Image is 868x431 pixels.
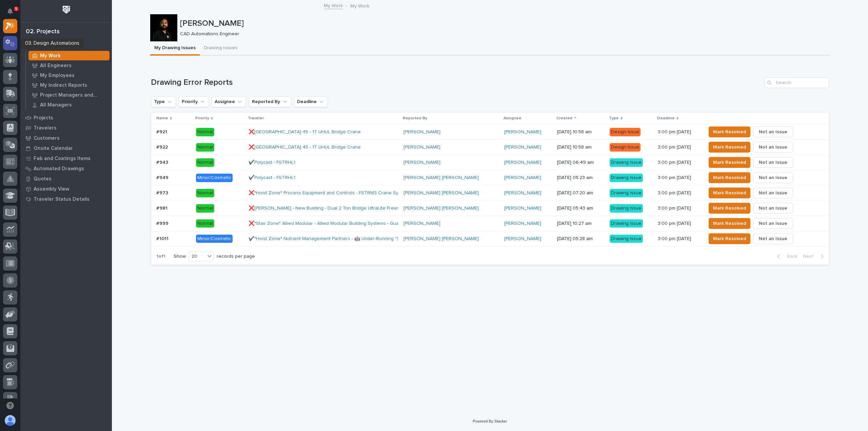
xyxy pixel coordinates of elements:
[156,189,170,196] p: #973
[151,170,829,185] tr: #949#949 Minor/Cosmetic✔️Polycast - FSTRHL1 [PERSON_NAME] [PERSON_NAME] [PERSON_NAME] [DATE] 05:2...
[759,189,787,197] span: Not an Issue
[557,190,604,196] p: [DATE] 07:20 am
[8,8,17,19] div: Notifications5
[713,143,746,151] span: Mark Resolved
[504,221,541,227] a: [PERSON_NAME]
[196,189,214,197] div: Normal
[709,142,750,153] button: Mark Resolved
[610,189,643,197] div: Drawing Issue
[200,41,241,56] button: Drawing Issues
[151,231,829,247] tr: #1011#1011 Minor/Cosmetic✔️*Hoist Zone* Nutrient Management Partners - 🤖 Under-Running "SBK" Seri...
[403,144,440,150] a: [PERSON_NAME]
[504,160,541,165] a: [PERSON_NAME]
[403,190,479,196] a: [PERSON_NAME] [PERSON_NAME]
[504,144,541,150] a: [PERSON_NAME]
[713,235,746,243] span: Mark Resolved
[40,92,107,98] p: Project Managers and Engineers
[60,3,73,16] img: Workspace Logo
[34,43,54,49] p: My Work
[3,413,17,428] button: users-avatar
[759,174,787,182] span: Not an Issue
[151,78,762,87] h1: Drawing Error Reports
[156,143,169,150] p: #922
[753,126,793,137] button: Not an Issue
[403,175,479,181] a: [PERSON_NAME] [PERSON_NAME]
[709,172,750,183] button: Mark Resolved
[610,219,643,228] div: Drawing Issue
[658,158,692,165] p: 3:00 pm [DATE]
[151,216,829,231] tr: #999#999 Normal❌*Stair Zone* Allied Modular - Allied Modular Building Systems - Guardrail 1 [PERS...
[20,133,112,143] a: Customers
[473,419,507,423] a: Powered By Stacker
[15,6,17,11] p: 5
[40,83,89,95] a: 🔗Onboarding Call
[156,158,170,165] p: #943
[196,219,214,228] div: Normal
[150,41,200,56] button: My Drawing Issues
[14,85,37,92] span: Help Docs
[20,153,112,163] a: Fab and Coatings Items
[196,128,214,136] div: Normal
[23,112,86,117] div: We're available if you need us!
[658,235,692,242] p: 3:00 pm [DATE]
[800,253,829,259] button: Next
[196,204,214,213] div: Normal
[34,125,57,131] p: Travelers
[504,190,541,196] a: [PERSON_NAME]
[709,188,750,198] button: Mark Resolved
[156,128,169,135] p: #921
[403,236,479,242] a: [PERSON_NAME] [PERSON_NAME]
[557,205,604,211] p: [DATE] 05:43 am
[403,205,479,211] a: [PERSON_NAME] [PERSON_NAME]
[504,236,541,242] a: [PERSON_NAME]
[248,115,264,122] p: Traveler
[249,175,295,181] a: ✔️Polycast - FSTRHL1
[713,174,746,182] span: Mark Resolved
[403,160,440,165] a: [PERSON_NAME]
[403,115,427,122] p: Reported By
[709,157,750,168] button: Mark Resolved
[709,126,750,137] button: Mark Resolved
[40,53,61,59] p: My Work
[20,163,112,174] a: Automated Drawings
[196,235,233,243] div: Minor/Cosmetic
[3,4,17,18] button: Notifications
[783,253,797,259] span: Back
[20,143,112,153] a: Onsite Calendar
[610,174,643,182] div: Drawing Issue
[189,253,205,260] div: 20
[156,235,170,242] p: #1011
[753,203,793,214] button: Not an Issue
[115,107,123,115] button: Start new chat
[26,80,112,90] a: My Indirect Reports
[772,253,800,259] button: Back
[713,219,746,228] span: Mark Resolved
[156,219,170,227] p: #999
[557,236,604,242] p: [DATE] 05:28 am
[20,113,112,123] a: Projects
[249,160,295,165] a: ✔️Polycast - FSTRHL1
[217,254,255,259] p: records per page
[179,96,209,107] button: Priority
[753,218,793,229] button: Not an Issue
[195,115,209,122] p: Priority
[20,174,112,184] a: Quotes
[151,248,171,265] p: 1 of 1
[658,174,692,181] p: 3:00 pm [DATE]
[610,143,640,152] div: Design Issue
[294,96,328,107] button: Deadline
[249,190,409,196] a: ❌*Hoist Zone* Process Equipment and Controls - FSTRM3 Crane System
[403,221,440,227] a: [PERSON_NAME]
[504,175,541,181] a: [PERSON_NAME]
[26,61,112,70] a: All Engineers
[759,128,787,136] span: Not an Issue
[151,96,176,107] button: Type
[658,143,692,150] p: 3:00 pm [DATE]
[324,1,343,9] a: My Work
[156,174,170,181] p: #949
[557,144,604,150] p: [DATE] 10:58 am
[156,115,168,122] p: Name
[151,140,829,155] tr: #922#922 Normal❌[GEOGRAPHIC_DATA] 45 - 1T UHUL Bridge Crane [PERSON_NAME] [PERSON_NAME] [DATE] 10...
[26,28,60,36] div: 02. Projects
[180,19,827,28] p: [PERSON_NAME]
